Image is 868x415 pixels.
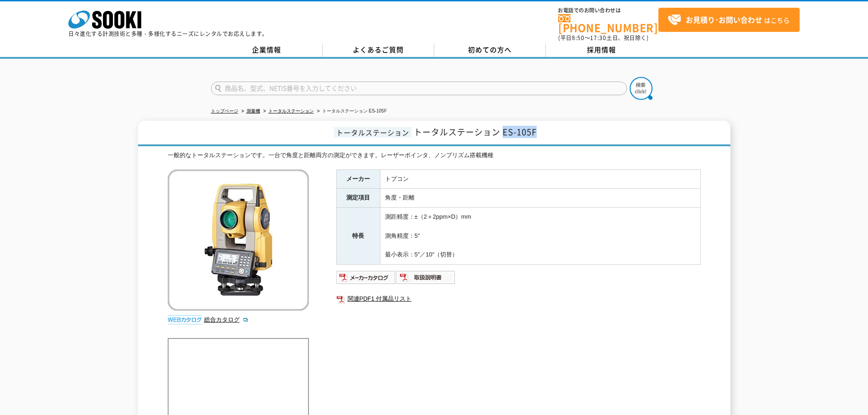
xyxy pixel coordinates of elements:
[558,34,648,42] span: (平日 ～ 土日、祝日除く)
[686,14,762,25] strong: お見積り･お問い合わせ
[211,43,323,57] a: 企業情報
[630,77,652,100] img: btn_search.png
[336,189,380,208] th: 測定項目
[414,126,537,138] span: トータルステーション ES-105F
[323,43,434,57] a: よくあるご質問
[558,8,658,13] span: お電話でのお問い合わせは
[380,208,700,265] td: 測距精度：±（2＋2ppm×D）mm 測角精度：5″ 最小表示：5″／10″（切替）
[204,316,249,323] a: 総合カタログ
[572,34,585,42] span: 8:50
[434,43,546,57] a: 初めての方へ
[558,14,658,33] a: [PHONE_NUMBER]
[336,276,396,283] a: メーカーカタログ
[168,169,309,311] img: トータルステーション ES-105F
[168,315,202,324] img: webカタログ
[380,189,700,208] td: 角度・距離
[546,43,657,57] a: 採用情報
[68,31,268,36] p: 日々進化する計測技術と多種・多様化するニーズにレンタルでお応えします。
[336,270,396,285] img: メーカーカタログ
[336,293,701,305] a: 関連PDF1 付属品リスト
[268,108,314,113] a: トータルステーション
[336,208,380,265] th: 特長
[247,108,260,113] a: 測量機
[336,169,380,189] th: メーカー
[380,169,700,189] td: トプコン
[658,8,800,32] a: お見積り･お問い合わせはこちら
[396,270,456,285] img: 取扱説明書
[468,45,512,55] span: 初めての方へ
[396,276,456,283] a: 取扱説明書
[211,82,627,95] input: 商品名、型式、NETIS番号を入力してください
[668,13,790,27] span: はこちら
[334,127,411,138] span: トータルステーション
[211,108,238,113] a: トップページ
[590,34,606,42] span: 17:30
[315,107,387,116] li: トータルステーション ES-105F
[168,151,701,160] div: 一般的なトータルステーションです。一台で角度と距離両方の測定ができます。レーザーポインタ、ノンプリズム搭載機種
